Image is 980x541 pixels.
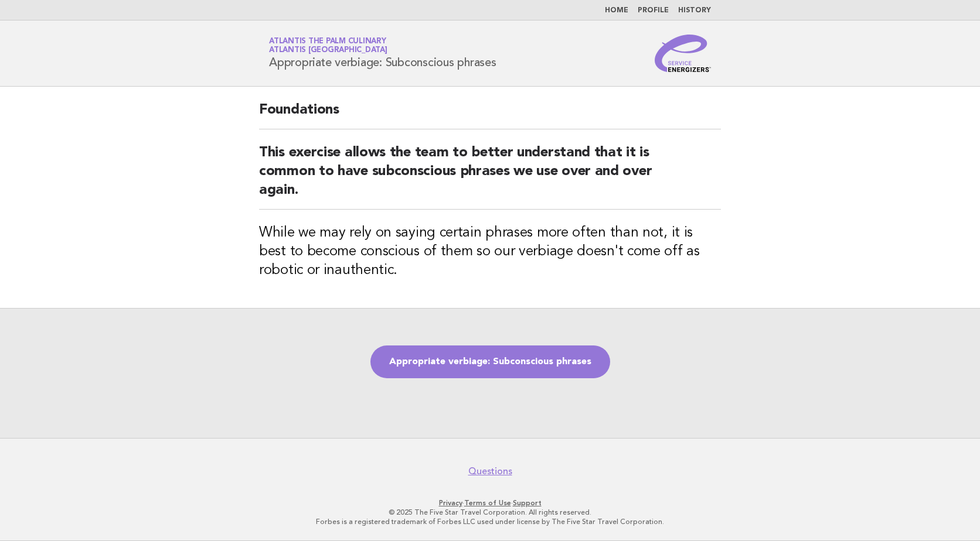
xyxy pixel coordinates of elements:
[638,7,669,14] a: Profile
[370,345,610,378] a: Appropriate verbiage: Subconscious phrases
[269,38,496,69] h1: Appropriate verbiage: Subconscious phrases
[131,508,849,517] p: © 2025 The Five Star Travel Corporation. All rights reserved.
[468,465,512,477] a: Questions
[259,101,721,129] h2: Foundations
[678,7,711,14] a: History
[513,499,542,507] a: Support
[269,47,387,54] span: Atlantis [GEOGRAPHIC_DATA]
[259,143,721,210] h2: This exercise allows the team to better understand that it is common to have subconscious phrases...
[439,499,462,507] a: Privacy
[259,224,721,280] h3: While we may rely on saying certain phrases more often than not, it is best to become conscious o...
[655,35,711,72] img: Service Energizers
[131,498,849,508] p: · ·
[131,517,849,526] p: Forbes is a registered trademark of Forbes LLC used under license by The Five Star Travel Corpora...
[605,7,628,14] a: Home
[464,499,511,507] a: Terms of Use
[269,37,387,54] a: Atlantis The Palm CulinaryAtlantis [GEOGRAPHIC_DATA]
